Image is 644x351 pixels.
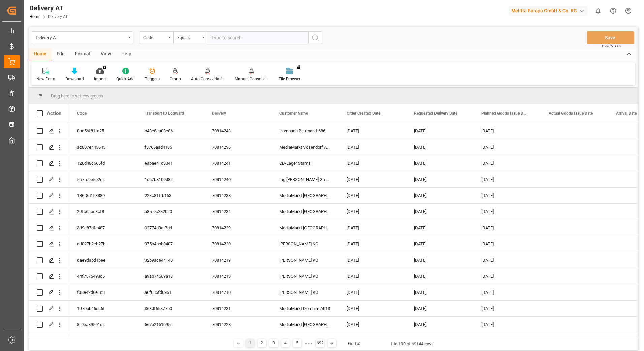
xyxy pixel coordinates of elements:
div: Press SPACE to select this row. [29,171,69,188]
div: 02774d9ef7dd [136,220,204,236]
div: [DATE] [473,155,541,171]
button: Help Center [606,3,621,18]
div: Press SPACE to select this row. [29,220,69,236]
div: [PERSON_NAME] KG [271,284,339,300]
div: 70814243 [204,123,271,139]
div: Press SPACE to select this row. [29,123,69,139]
div: [DATE] [339,188,406,203]
div: ● ● ● [305,341,312,346]
div: [DATE] [406,188,473,203]
div: Ing.[PERSON_NAME] GmbH Hagebaumark [271,171,339,187]
div: Press SPACE to select this row. [29,204,69,220]
div: [DATE] [406,155,473,171]
div: Press SPACE to select this row. [29,317,69,333]
button: open menu [173,31,207,44]
div: [DATE] [339,123,406,139]
span: Actual Goods Issue Date [549,111,593,116]
div: 692 [316,339,324,347]
span: Planned Goods Issue Date [481,111,526,116]
div: Equals [177,33,200,41]
input: Type to search [207,31,308,44]
span: Requested Delivery Date [414,111,457,116]
div: [DATE] [406,301,473,316]
div: [DATE] [473,123,541,139]
div: Action [47,110,61,116]
div: 4 [281,339,290,347]
span: Customer Name [279,111,308,116]
div: 223c81ffb163 [136,188,204,203]
div: MediaMarkt [GEOGRAPHIC_DATA] A109 [271,204,339,220]
button: open menu [140,31,173,44]
span: Delivery [212,111,226,116]
div: 8f0ea89501d2 [69,317,136,333]
div: Delivery AT [36,33,126,41]
div: 70814210 [204,284,271,300]
span: Code [77,111,87,116]
div: [DATE] [473,139,541,155]
span: Order Created Date [347,111,380,116]
div: 5 [293,339,301,347]
span: Drag here to set row groups [51,93,103,99]
div: Auto Consolidation [191,76,225,82]
div: 2 [258,339,266,347]
div: Manual Consolidation [235,76,268,82]
div: 120d48c566fd [69,155,136,171]
div: 5b7fd9e5b2e2 [69,171,136,187]
div: [DATE] [473,252,541,268]
div: Press SPACE to select this row. [29,284,69,301]
div: dae9dabd1bee [69,252,136,268]
div: [DATE] [339,284,406,300]
div: [DATE] [339,171,406,187]
div: [DATE] [406,123,473,139]
div: Help [116,49,136,60]
button: Melitta Europa GmbH & Co. KG [509,4,590,17]
div: 3d9c87dfc487 [69,220,136,236]
div: [DATE] [406,284,473,300]
div: 41bb3b89726e [69,333,136,349]
button: Save [587,31,634,44]
div: 70814220 [204,236,271,252]
div: Press SPACE to select this row. [29,188,69,204]
div: CD-Lager Stams [271,155,339,171]
div: 70814226 [204,333,271,349]
div: [DATE] [473,317,541,333]
div: dd027b2cb27b [69,236,136,252]
div: [DATE] [473,268,541,284]
div: [DATE] [473,204,541,220]
div: Go To: [348,340,360,347]
div: [DATE] [339,139,406,155]
div: 70814238 [204,188,271,203]
div: [PERSON_NAME] KG [271,268,339,284]
div: MediaMarkt [GEOGRAPHIC_DATA] Hietzing A012 [271,317,339,333]
div: Melitta Europa GmbH & Co. KG [509,6,588,16]
div: 1c67b8109d82 [136,171,204,187]
div: [DATE] [473,171,541,187]
div: Press SPACE to select this row. [29,155,69,171]
div: MediaMarkt [GEOGRAPHIC_DATA] A002 [271,188,339,203]
div: 975b4bbb0407 [136,236,204,252]
div: b48e8ea08c86 [136,123,204,139]
div: 70814236 [204,139,271,155]
div: [DATE] [339,155,406,171]
div: Home [29,49,52,60]
div: a8fc9c232020 [136,204,204,220]
div: Hornbach Baumarkt 686 [271,123,339,139]
button: open menu [32,31,133,44]
div: [PERSON_NAME] KG [271,236,339,252]
span: Ctrl/CMD + S [602,44,621,49]
div: a9ab74669a18 [136,268,204,284]
div: [DATE] [473,333,541,349]
div: [DATE] [406,333,473,349]
div: Press SPACE to select this row. [29,139,69,155]
div: eabae41c3041 [136,155,204,171]
div: [DATE] [406,139,473,155]
div: 3 [269,339,278,347]
div: a6f086fd0961 [136,284,204,300]
div: 1 [246,339,254,347]
div: 70814228 [204,317,271,333]
div: [DATE] [406,268,473,284]
button: show 0 new notifications [590,3,606,18]
div: [DATE] [473,301,541,316]
div: [DATE] [339,268,406,284]
div: [DATE] [406,252,473,268]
